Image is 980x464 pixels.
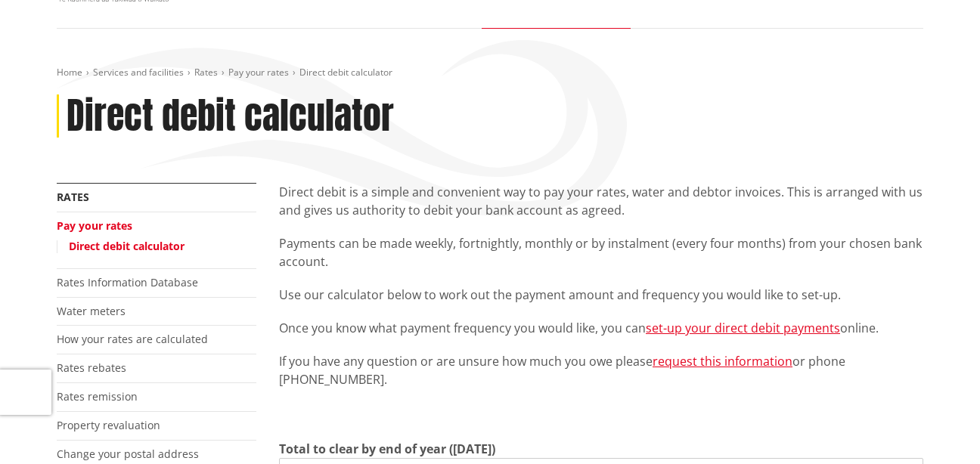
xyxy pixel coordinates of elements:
a: Property revaluation [57,418,160,432]
a: Rates [194,66,218,79]
a: Change your postal address [57,447,199,461]
a: Rates rebates [57,360,126,375]
p: Once you know what payment frequency you would like, you can online. [279,319,923,337]
p: Payments can be made weekly, fortnightly, monthly or by instalment (every four months) from your ... [279,234,923,271]
a: Pay your rates [57,218,132,233]
a: Rates remission [57,389,138,404]
a: How your rates are calculated [57,332,208,346]
a: Pay your rates [228,66,289,79]
span: Direct debit calculator [299,66,392,79]
p: Use our calculator below to work out the payment amount and frequency you would like to set-up. [279,286,923,304]
a: Home [57,66,82,79]
a: request this information [653,353,792,370]
nav: breadcrumb [57,67,923,79]
label: Total to clear by end of year ([DATE]) [279,440,495,458]
a: Services and facilities [93,66,184,79]
a: Rates Information Database [57,275,198,289]
a: Rates [57,190,89,204]
iframe: Messenger Launcher [910,401,965,455]
a: set-up your direct debit payments [646,320,840,336]
h1: Direct debit calculator [67,94,394,138]
p: If you have any question or are unsure how much you owe please or phone [PHONE_NUMBER]. [279,352,923,388]
a: Water meters [57,304,126,318]
p: Direct debit is a simple and convenient way to pay your rates, water and debtor invoices. This is... [279,183,923,219]
a: Direct debit calculator [69,239,185,253]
